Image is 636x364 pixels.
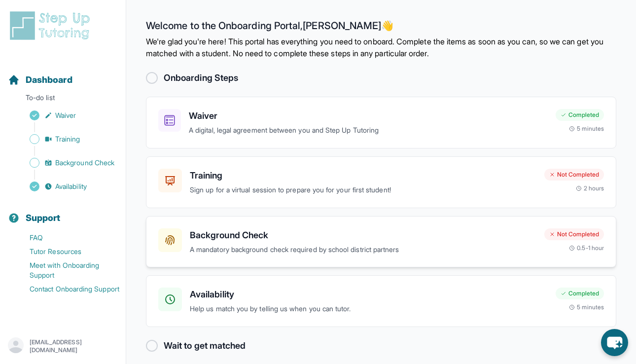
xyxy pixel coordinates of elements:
[55,134,80,144] span: Training
[190,303,548,315] p: Help us match you by telling us when you can tutor.
[8,180,126,193] a: Availability
[576,184,604,192] div: 2 hours
[8,73,72,87] a: Dashboard
[8,10,96,41] img: logo
[189,125,548,136] p: A digital, legal agreement between you and Step Up Tutoring
[190,169,536,182] h3: Training
[544,228,604,240] div: Not Completed
[164,71,238,85] h2: Onboarding Steps
[556,109,604,121] div: Completed
[8,337,118,355] button: [EMAIL_ADDRESS][DOMAIN_NAME]
[569,303,604,311] div: 5 minutes
[8,282,126,296] a: Contact Onboarding Support
[146,216,616,268] a: Background CheckA mandatory background check required by school district partnersNot Completed0.5...
[190,184,536,196] p: Sign up for a virtual session to prepare you for your first student!
[8,109,126,122] a: Waiver
[26,211,61,225] span: Support
[146,20,616,36] h2: Welcome to the Onboarding Portal, [PERSON_NAME] 👋
[556,288,604,299] div: Completed
[8,231,126,245] a: FAQ
[189,109,548,123] h3: Waiver
[544,169,604,181] div: Not Completed
[164,339,246,353] h2: Wait to get matched
[8,156,126,170] a: Background Check
[601,329,628,356] button: chat-button
[55,182,87,191] span: Availability
[8,258,126,282] a: Meet with Onboarding Support
[146,156,616,208] a: TrainingSign up for a virtual session to prepare you for your first student!Not Completed2 hours
[190,288,548,301] h3: Availability
[26,73,72,87] span: Dashboard
[30,338,118,354] p: [EMAIL_ADDRESS][DOMAIN_NAME]
[569,244,604,252] div: 0.5-1 hour
[55,110,76,120] span: Waiver
[55,158,114,168] span: Background Check
[8,132,126,146] a: Training
[190,244,536,255] p: A mandatory background check required by school district partners
[4,57,122,91] button: Dashboard
[569,125,604,133] div: 5 minutes
[4,93,122,107] p: To-do list
[146,275,616,327] a: AvailabilityHelp us match you by telling us when you can tutor.Completed5 minutes
[146,97,616,148] a: WaiverA digital, legal agreement between you and Step Up TutoringCompleted5 minutes
[146,36,616,59] p: We're glad you're here! This portal has everything you need to onboard. Complete the items as soo...
[190,228,536,242] h3: Background Check
[4,195,122,229] button: Support
[8,245,126,258] a: Tutor Resources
